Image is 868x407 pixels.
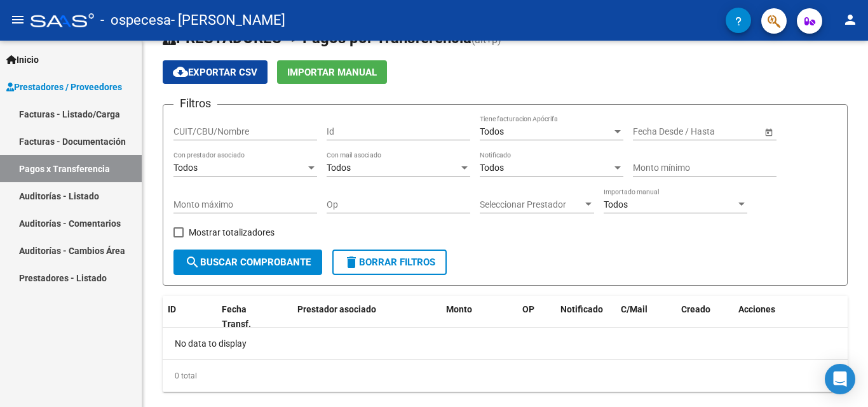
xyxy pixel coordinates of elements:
[173,250,322,275] button: Buscar Comprobante
[690,126,752,137] input: Fecha fin
[733,296,848,338] datatable-header-cell: Acciones
[171,6,285,34] span: - [PERSON_NAME]
[560,304,603,314] span: Notificado
[185,255,200,270] mat-icon: search
[555,296,616,338] datatable-header-cell: Notificado
[100,6,171,34] span: - ospecesa
[6,80,122,94] span: Prestadores / Proveedores
[297,304,376,314] span: Prestador asociado
[292,296,441,338] datatable-header-cell: Prestador asociado
[173,163,198,173] span: Todos
[344,255,359,270] mat-icon: delete
[173,64,188,79] mat-icon: cloud_download
[163,296,217,338] datatable-header-cell: ID
[163,360,848,392] div: 0 total
[163,328,848,359] div: No data to display
[277,60,387,84] button: Importar Manual
[480,163,504,173] span: Todos
[604,199,628,210] span: Todos
[6,53,39,67] span: Inicio
[676,296,733,338] datatable-header-cell: Creado
[843,12,858,27] mat-icon: person
[217,296,274,338] datatable-header-cell: Fecha Transf.
[168,304,176,314] span: ID
[480,199,583,210] span: Seleccionar Prestador
[762,125,775,138] button: Open calendar
[621,304,648,314] span: C/Mail
[616,296,676,338] datatable-header-cell: C/Mail
[480,126,504,137] span: Todos
[287,67,377,78] span: Importar Manual
[327,163,351,173] span: Todos
[446,304,472,314] span: Monto
[441,296,517,338] datatable-header-cell: Monto
[633,126,679,137] input: Fecha inicio
[517,296,555,338] datatable-header-cell: OP
[222,304,251,329] span: Fecha Transf.
[185,257,311,268] span: Buscar Comprobante
[173,67,257,78] span: Exportar CSV
[173,95,217,112] h3: Filtros
[681,304,710,314] span: Creado
[163,60,268,84] button: Exportar CSV
[738,304,775,314] span: Acciones
[344,257,435,268] span: Borrar Filtros
[522,304,534,314] span: OP
[332,250,447,275] button: Borrar Filtros
[825,364,855,394] div: Open Intercom Messenger
[10,12,25,27] mat-icon: menu
[189,225,275,240] span: Mostrar totalizadores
